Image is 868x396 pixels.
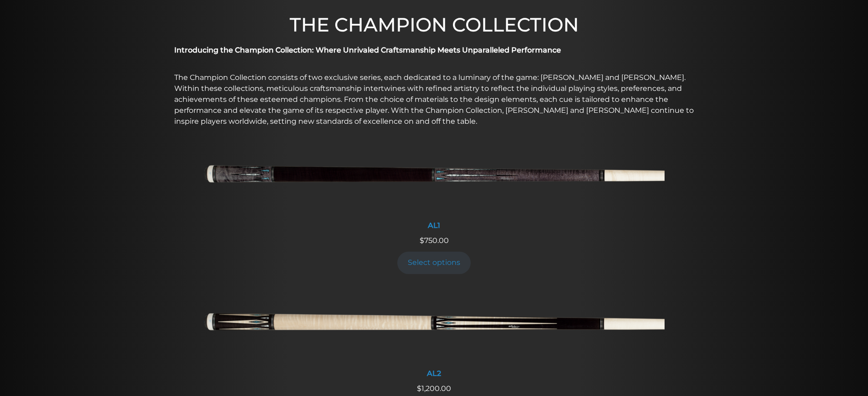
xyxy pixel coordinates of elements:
strong: Introducing the Champion Collection: Where Unrivaled Craftsmanship Meets Unparalleled Performance [174,46,561,54]
img: AL2 [204,287,665,364]
div: AL1 [204,221,665,230]
span: 750.00 [420,236,449,245]
span: $ [420,236,424,245]
img: AL1 [204,139,665,216]
span: $ [417,384,421,393]
p: The Champion Collection consists of two exclusive series, each dedicated to a luminary of the gam... [174,72,694,127]
div: AL2 [204,369,665,378]
span: 1,200.00 [417,384,451,393]
a: Add to cart: “AL1” [397,252,471,274]
a: AL2 AL2 [204,287,665,383]
a: AL1 AL1 [204,139,665,235]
